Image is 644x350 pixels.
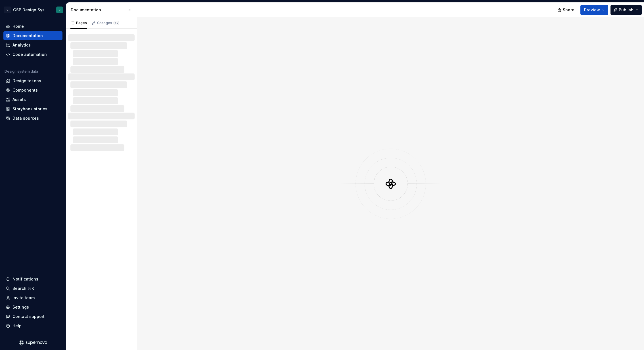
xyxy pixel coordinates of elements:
[3,275,62,284] button: Notifications
[12,115,39,121] div: Data sources
[3,50,62,59] a: Code automation
[3,22,62,31] a: Home
[584,7,600,13] span: Preview
[12,87,38,93] div: Components
[3,312,62,321] button: Contact support
[12,24,24,29] div: Home
[113,21,119,25] span: 72
[3,114,62,123] a: Data sources
[12,106,47,112] div: Storybook stories
[4,7,11,13] div: G
[70,21,87,25] div: Pages
[3,321,62,330] button: Help
[3,76,62,85] a: Design tokens
[3,293,62,302] a: Invite team
[555,5,578,15] button: Share
[3,303,62,312] a: Settings
[19,340,47,345] svg: Supernova Logo
[12,295,35,301] div: Invite team
[59,8,60,12] div: J
[610,5,642,15] button: Publish
[12,323,22,329] div: Help
[3,104,62,113] a: Storybook stories
[12,314,45,319] div: Contact support
[3,284,62,293] button: Search ⌘K
[3,86,62,95] a: Components
[5,69,38,74] div: Design system data
[3,41,62,50] a: Analytics
[13,7,49,13] div: GSP Design System
[12,276,38,282] div: Notifications
[12,52,47,57] div: Code automation
[97,21,119,25] div: Changes
[3,95,62,104] a: Assets
[619,7,633,13] span: Publish
[563,7,574,13] span: Share
[12,97,26,102] div: Assets
[71,7,124,13] div: Documentation
[580,5,608,15] button: Preview
[1,4,65,16] button: GGSP Design SystemJ
[3,31,62,40] a: Documentation
[12,286,34,291] div: Search ⌘K
[12,304,29,310] div: Settings
[12,78,41,84] div: Design tokens
[12,33,43,39] div: Documentation
[12,42,31,48] div: Analytics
